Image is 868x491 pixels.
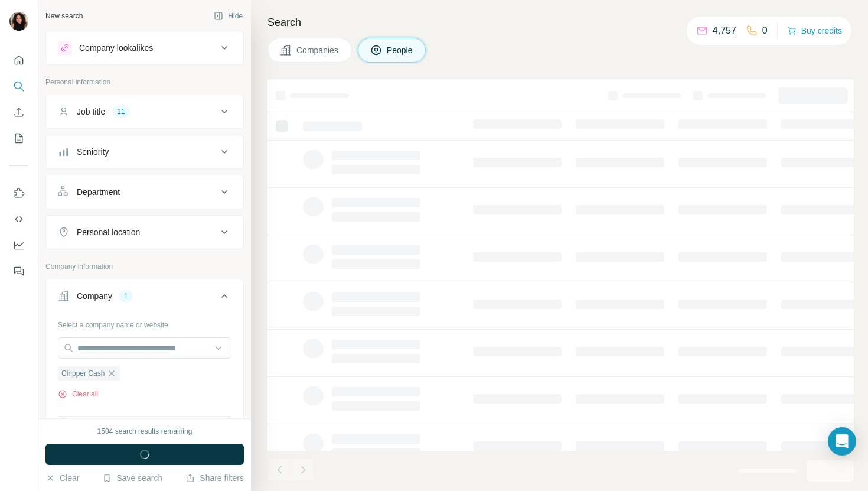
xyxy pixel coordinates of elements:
[46,282,243,315] button: Company1
[185,472,244,484] button: Share filters
[828,427,856,456] div: Open Intercom Messenger
[9,50,28,71] button: Quick start
[58,389,98,399] button: Clear all
[58,315,231,330] div: Select a company name or website
[9,76,28,97] button: Search
[112,106,129,117] div: 11
[77,290,112,302] div: Company
[77,226,140,238] div: Personal location
[45,261,244,272] p: Company information
[46,178,243,206] button: Department
[102,472,162,484] button: Save search
[45,77,244,87] p: Personal information
[77,106,105,118] div: Job title
[387,44,414,56] span: People
[77,146,109,158] div: Seniority
[77,186,120,198] div: Department
[9,183,28,204] button: Use Surfe on LinkedIn
[296,44,340,56] span: Companies
[46,218,243,246] button: Personal location
[9,235,28,256] button: Dashboard
[9,12,28,31] img: Avatar
[205,7,251,25] button: Hide
[787,22,842,39] button: Buy credits
[762,24,768,38] p: 0
[97,426,192,437] div: 1504 search results remaining
[119,291,133,301] div: 1
[46,138,243,166] button: Seniority
[61,368,105,379] span: Chipper Cash
[9,128,28,149] button: My lists
[79,42,153,54] div: Company lookalikes
[9,261,28,282] button: Feedback
[713,24,736,38] p: 4,757
[9,209,28,230] button: Use Surfe API
[46,34,243,62] button: Company lookalikes
[9,102,28,123] button: Enrich CSV
[267,14,854,31] h4: Search
[46,97,243,126] button: Job title11
[45,472,79,484] button: Clear
[45,11,83,21] div: New search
